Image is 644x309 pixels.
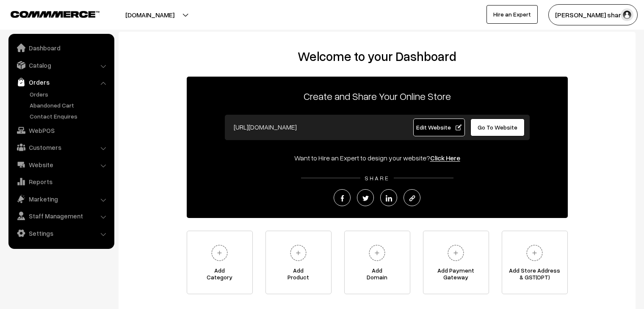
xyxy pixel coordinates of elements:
[413,119,465,136] a: Edit Website
[416,124,462,131] span: Edit Website
[187,153,568,163] div: Want to Hire an Expert to design your website?
[423,267,489,284] span: Add Payment Gateway
[423,231,489,294] a: Add PaymentGateway
[344,231,410,294] a: AddDomain
[360,174,394,182] span: SHARE
[208,241,231,265] img: plus.svg
[11,191,111,207] a: Marketing
[11,58,111,73] a: Catalog
[187,231,253,294] a: AddCategory
[11,174,111,189] a: Reports
[11,11,100,17] img: COMMMERCE
[287,241,310,265] img: plus.svg
[11,123,111,138] a: WebPOS
[266,267,331,284] span: Add Product
[548,4,638,25] button: [PERSON_NAME] sharm…
[127,49,627,64] h2: Welcome to your Dashboard
[28,112,111,121] a: Contact Enquires
[11,40,111,55] a: Dashboard
[365,241,389,265] img: plus.svg
[523,241,546,265] img: plus.svg
[96,4,204,25] button: [DOMAIN_NAME]
[11,226,111,241] a: Settings
[11,157,111,172] a: Website
[502,231,568,294] a: Add Store Address& GST(OPT)
[621,8,633,21] img: user
[11,74,111,90] a: Orders
[265,231,332,294] a: AddProduct
[11,140,111,155] a: Customers
[444,241,467,265] img: plus.svg
[11,208,111,223] a: Staff Management
[187,88,568,104] p: Create and Share Your Online Store
[28,90,111,99] a: Orders
[470,119,525,136] a: Go To Website
[28,101,111,110] a: Abandoned Cart
[11,8,85,19] a: COMMMERCE
[345,267,410,284] span: Add Domain
[486,5,538,24] a: Hire an Expert
[502,267,567,284] span: Add Store Address & GST(OPT)
[430,154,460,162] a: Click Here
[478,124,517,131] span: Go To Website
[187,267,252,284] span: Add Category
